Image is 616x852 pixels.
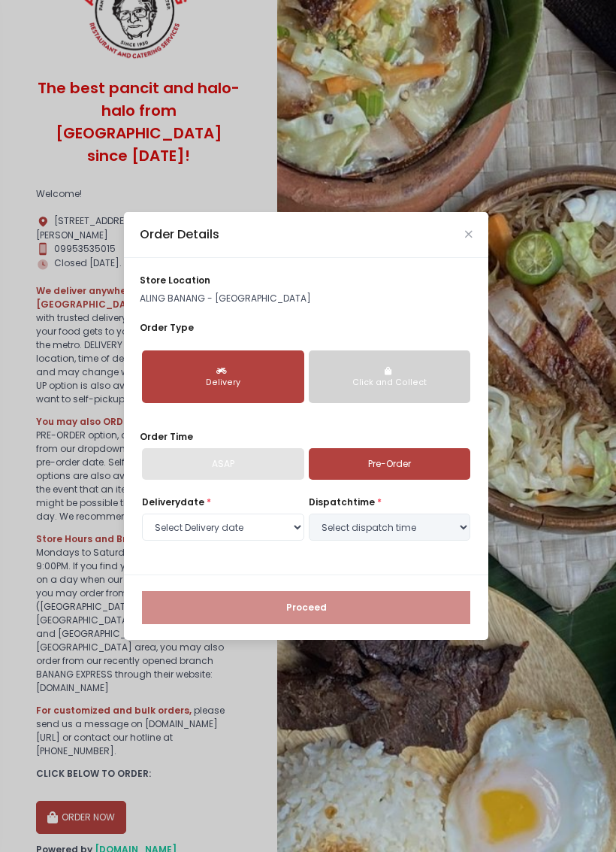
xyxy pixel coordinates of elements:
[319,377,461,389] div: Click and Collect
[142,350,304,403] button: Delivery
[152,377,294,389] div: Delivery
[309,496,375,508] span: dispatch time
[140,226,219,244] div: Order Details
[309,448,471,480] a: Pre-Order
[140,430,193,443] span: Order Time
[309,350,471,403] button: Click and Collect
[465,231,473,238] button: Close
[142,496,204,508] span: Delivery date
[140,274,210,287] span: store location
[140,292,473,305] p: ALING BANANG - [GEOGRAPHIC_DATA]
[140,321,194,334] span: Order Type
[142,591,470,624] button: Proceed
